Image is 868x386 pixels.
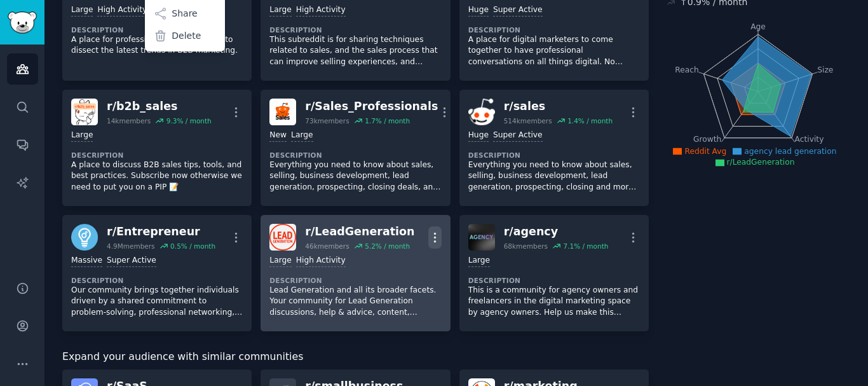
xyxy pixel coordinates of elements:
[71,224,98,251] img: Entrepreneur
[71,34,243,57] p: A place for professional discussion and to dissect the latest trends in B2B marketing.
[305,116,349,125] div: 73k members
[296,255,346,267] div: High Activity
[468,99,495,125] img: sales
[504,99,613,114] div: r/ sales
[107,99,212,114] div: r/ b2b_sales
[62,349,303,365] span: Expand your audience with similar communities
[468,224,495,251] img: agency
[71,160,243,193] p: A place to discuss B2B sales tips, tools, and best practices. Subscribe now otherwise we need to ...
[71,151,243,160] dt: Description
[459,90,649,206] a: salesr/sales514kmembers1.4% / monthHugeSuper ActiveDescriptionEverything you need to know about s...
[97,4,147,17] div: High Activity
[305,224,414,240] div: r/ LeadGeneration
[795,135,824,144] tspan: Activity
[468,255,490,267] div: Large
[269,99,296,125] img: Sales_Professionals
[71,285,243,319] p: Our community brings together individuals driven by a shared commitment to problem-solving, profe...
[468,160,640,193] p: Everything you need to know about sales, selling, business development, lead generation, prospect...
[172,29,201,43] p: Delete
[504,224,609,240] div: r/ agency
[459,215,649,331] a: agencyr/agency68kmembers7.1% / monthLargeDescriptionThis is a community for agency owners and fre...
[727,158,795,167] span: r/LeadGeneration
[684,147,726,156] span: Reddit Avg
[166,116,212,125] div: 9.3 % / month
[269,151,441,160] dt: Description
[269,276,441,285] dt: Description
[468,130,489,142] div: Huge
[172,7,197,20] p: Share
[750,22,766,31] tspan: Age
[261,90,450,206] a: Sales_Professionalsr/Sales_Professionals73kmembers1.7% / monthNewLargeDescriptionEverything you n...
[269,285,441,319] p: Lead Generation and all its broader facets. Your community for Lead Generation discussions, help ...
[71,99,98,125] img: b2b_sales
[468,34,640,68] p: A place for digital marketers to come together to have professional conversations on all things d...
[365,242,410,251] div: 5.2 % / month
[493,4,543,17] div: Super Active
[291,130,313,142] div: Large
[305,242,349,251] div: 46k members
[468,285,640,319] p: This is a community for agency owners and freelancers in the digital marketing space by agency ow...
[504,116,552,125] div: 514k members
[107,224,215,240] div: r/ Entrepreneur
[71,276,243,285] dt: Description
[170,242,215,251] div: 0.5 % / month
[269,224,296,251] img: LeadGeneration
[693,135,721,144] tspan: Growth
[305,99,438,114] div: r/ Sales_Professionals
[567,116,613,125] div: 1.4 % / month
[468,151,640,160] dt: Description
[365,116,410,125] div: 1.7 % / month
[468,4,489,17] div: Huge
[817,65,833,74] tspan: Size
[468,25,640,34] dt: Description
[107,242,155,251] div: 4.9M members
[71,4,93,17] div: Large
[675,65,699,74] tspan: Reach
[563,242,608,251] div: 7.1 % / month
[71,255,102,267] div: Massive
[62,215,252,331] a: Entrepreneurr/Entrepreneur4.9Mmembers0.5% / monthMassiveSuper ActiveDescriptionOur community brin...
[71,130,93,142] div: Large
[269,4,291,17] div: Large
[296,4,346,17] div: High Activity
[269,25,441,34] dt: Description
[269,255,291,267] div: Large
[269,34,441,68] p: This subreddit is for sharing techniques related to sales, and the sales process that can improve...
[8,11,37,34] img: GummySearch logo
[468,276,640,285] dt: Description
[269,130,287,142] div: New
[62,90,252,206] a: b2b_salesr/b2b_sales14kmembers9.3% / monthLargeDescriptionA place to discuss B2B sales tips, tool...
[261,215,450,331] a: LeadGenerationr/LeadGeneration46kmembers5.2% / monthLargeHigh ActivityDescriptionLead Generation ...
[107,255,156,267] div: Super Active
[269,160,441,193] p: Everything you need to know about sales, selling, business development, lead generation, prospect...
[107,116,151,125] div: 14k members
[744,147,836,156] span: agency lead generation
[71,25,243,34] dt: Description
[504,242,548,251] div: 68k members
[493,130,543,142] div: Super Active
